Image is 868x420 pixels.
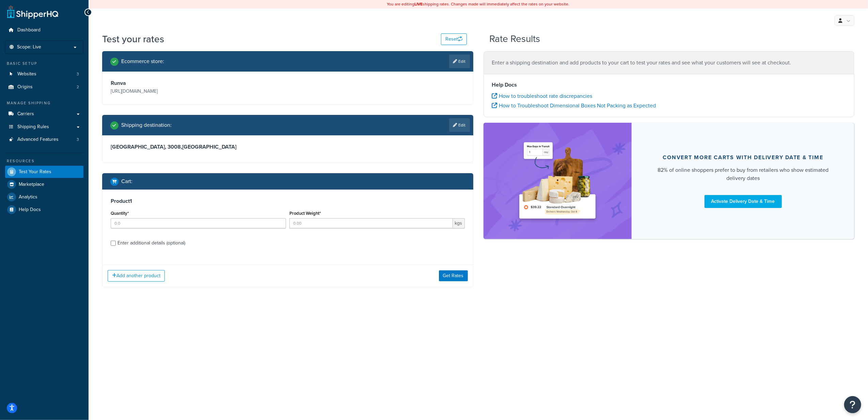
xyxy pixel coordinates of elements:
[844,396,861,413] button: Open Resource Center
[5,68,83,80] li: Websites
[108,270,165,282] button: Add another product
[5,121,83,133] a: Shipping Rules
[492,81,846,89] h4: Help Docs
[19,182,44,187] span: Marketplace
[289,218,453,228] input: 0.00
[17,137,59,142] span: Advanced Features
[5,81,83,93] li: Origins
[705,195,782,208] a: Activate Delivery Date & Time
[439,270,468,281] button: Get Rates
[102,32,164,46] h1: Test your rates
[19,169,51,175] span: Test Your Rates
[5,158,83,164] div: Resources
[5,108,83,120] a: Carriers
[5,178,83,191] a: Marketplace
[111,80,286,87] h3: Runva
[111,211,129,216] label: Quantity*
[5,133,83,146] li: Advanced Features
[19,207,41,213] span: Help Docs
[5,68,83,80] a: Websites3
[663,154,823,161] div: Convert more carts with delivery date & time
[111,241,116,246] input: Enter additional details (optional)
[441,33,467,45] button: Reset
[121,178,132,184] h2: Cart :
[449,118,470,132] a: Edit
[121,122,172,128] h2: Shipping destination :
[19,194,37,200] span: Analytics
[453,218,465,228] span: kgs
[492,92,593,100] a: How to troubleshoot rate discrepancies
[492,102,656,109] a: How to Troubleshoot Dimensional Boxes Not Packing as Expected
[17,71,36,77] span: Websites
[648,166,838,182] div: 82% of online shoppers prefer to buy from retailers who show estimated delivery dates
[17,44,41,50] span: Scope: Live
[17,84,33,90] span: Origins
[5,61,83,66] div: Basic Setup
[289,211,321,216] label: Product Weight*
[111,198,465,205] h3: Product 1
[415,1,423,7] b: LIVE
[492,58,846,67] p: Enter a shipping destination and add products to your cart to test your rates and see what your c...
[5,24,83,36] a: Dashboard
[5,191,83,203] a: Analytics
[5,204,83,216] a: Help Docs
[77,84,79,90] span: 2
[490,34,540,44] h2: Rate Results
[5,166,83,178] a: Test Your Rates
[121,58,164,64] h2: Ecommerce store :
[17,27,41,33] span: Dashboard
[515,133,600,229] img: feature-image-ddt-36eae7f7280da8017bfb280eaccd9c446f90b1fe08728e4019434db127062ab4.png
[111,144,465,150] h3: [GEOGRAPHIC_DATA], 3008 , [GEOGRAPHIC_DATA]
[111,218,286,228] input: 0.0
[77,71,79,77] span: 3
[117,238,185,248] div: Enter additional details (optional)
[17,124,49,130] span: Shipping Rules
[5,81,83,93] a: Origins2
[5,100,83,106] div: Manage Shipping
[111,87,286,96] p: [URL][DOMAIN_NAME]
[17,111,34,117] span: Carriers
[5,133,83,146] a: Advanced Features3
[77,137,79,142] span: 3
[449,55,470,68] a: Edit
